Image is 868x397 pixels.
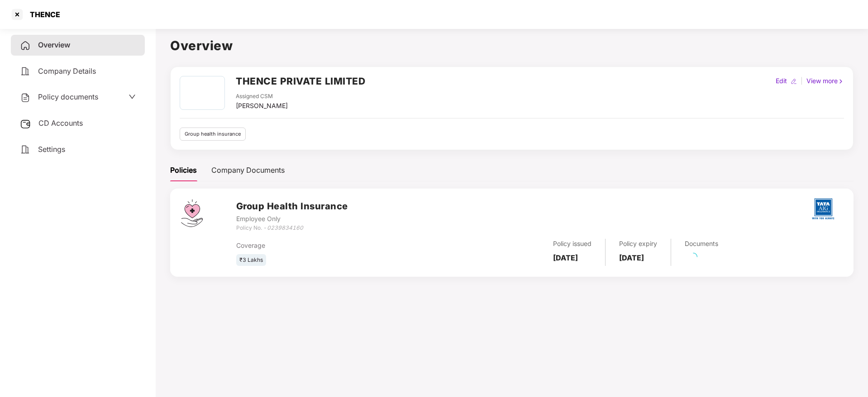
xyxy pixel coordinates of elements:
img: tatag.png [807,193,839,225]
span: Policy documents [38,92,98,101]
i: 0239834160 [267,224,303,231]
div: Group health insurance [180,128,246,141]
img: svg+xml;base64,PHN2ZyB4bWxucz0iaHR0cDovL3d3dy53My5vcmcvMjAwMC9zdmciIHdpZHRoPSIyNCIgaGVpZ2h0PSIyNC... [20,66,31,77]
span: loading [689,253,697,261]
div: Policy No. - [236,224,348,232]
div: Documents [685,239,718,249]
div: Policies [170,165,197,176]
img: svg+xml;base64,PHN2ZyB4bWxucz0iaHR0cDovL3d3dy53My5vcmcvMjAwMC9zdmciIHdpZHRoPSI0Ny43MTQiIGhlaWdodD... [181,199,203,227]
img: svg+xml;base64,PHN2ZyB4bWxucz0iaHR0cDovL3d3dy53My5vcmcvMjAwMC9zdmciIHdpZHRoPSIyNCIgaGVpZ2h0PSIyNC... [20,144,31,155]
div: Policy issued [553,239,591,249]
div: Policy expiry [619,239,657,249]
h2: THENCE PRIVATE LIMITED [236,74,365,89]
h3: Group Health Insurance [236,199,348,213]
div: Company Documents [211,165,285,176]
b: [DATE] [553,253,578,262]
div: Assigned CSM [236,92,288,101]
div: THENCE [24,10,60,19]
div: View more [805,76,846,86]
b: [DATE] [619,253,644,262]
span: Overview [38,40,70,49]
div: [PERSON_NAME] [236,101,288,111]
img: svg+xml;base64,PHN2ZyB3aWR0aD0iMjUiIGhlaWdodD0iMjQiIHZpZXdCb3g9IjAgMCAyNSAyNCIgZmlsbD0ibm9uZSIgeG... [20,118,31,129]
img: svg+xml;base64,PHN2ZyB4bWxucz0iaHR0cDovL3d3dy53My5vcmcvMjAwMC9zdmciIHdpZHRoPSIyNCIgaGVpZ2h0PSIyNC... [20,92,31,103]
img: rightIcon [838,78,844,85]
h1: Overview [170,36,854,56]
img: editIcon [791,78,797,85]
div: Edit [774,76,789,86]
span: Settings [38,145,65,154]
div: Coverage [236,241,439,250]
div: ₹3 Lakhs [236,254,266,266]
span: CD Accounts [38,118,83,128]
div: Employee Only [236,214,348,224]
img: svg+xml;base64,PHN2ZyB4bWxucz0iaHR0cDovL3d3dy53My5vcmcvMjAwMC9zdmciIHdpZHRoPSIyNCIgaGVpZ2h0PSIyNC... [20,40,31,51]
div: | [799,76,805,86]
span: Company Details [38,66,96,76]
span: down [129,93,136,100]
